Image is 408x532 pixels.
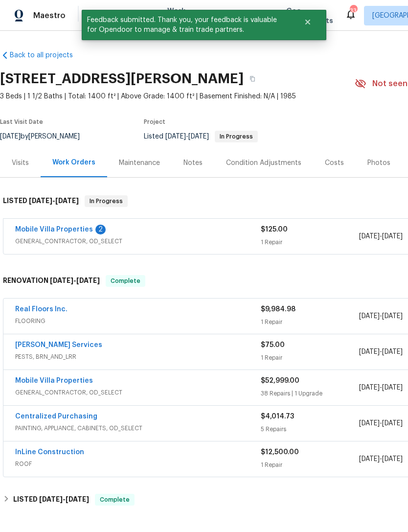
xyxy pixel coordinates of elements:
[382,348,403,355] span: [DATE]
[382,456,403,463] span: [DATE]
[325,158,344,168] div: Costs
[13,494,89,506] h6: LISTED
[15,316,261,326] span: FLOORING
[359,384,380,391] span: [DATE]
[188,133,209,140] span: [DATE]
[15,388,261,397] span: GENERAL_CONTRACTOR, OD_SELECT
[359,348,380,355] span: [DATE]
[359,454,403,464] span: -
[359,383,403,393] span: -
[359,233,380,240] span: [DATE]
[95,225,106,234] div: 2
[359,311,403,321] span: -
[167,6,192,25] span: Work Orders
[3,195,79,207] h6: LISTED
[15,342,102,348] a: [PERSON_NAME] Services
[261,353,359,363] div: 1 Repair
[226,158,301,168] div: Condition Adjustments
[15,306,68,313] a: Real Floors Inc.
[359,418,403,428] span: -
[66,496,89,503] span: [DATE]
[15,423,261,433] span: PAINTING, APPLIANCE, CABINETS, OD_SELECT
[15,377,93,384] a: Mobile Villa Properties
[183,158,203,168] div: Notes
[50,277,100,284] span: -
[144,119,165,125] span: Project
[15,413,97,420] a: Centralized Purchasing
[50,277,73,284] span: [DATE]
[292,12,324,32] button: Close
[261,226,288,233] span: $125.00
[382,233,403,240] span: [DATE]
[286,6,333,25] span: Geo Assignments
[350,6,357,16] div: 33
[33,11,66,21] span: Maestro
[359,347,403,357] span: -
[359,456,380,463] span: [DATE]
[261,449,299,456] span: $12,500.00
[261,389,359,398] div: 38 Repairs | 1 Upgrade
[261,377,299,384] span: $52,999.00
[261,306,295,313] span: $9,984.98
[359,313,380,320] span: [DATE]
[39,496,63,503] span: [DATE]
[15,226,93,233] a: Mobile Villa Properties
[119,158,160,168] div: Maintenance
[382,313,403,320] span: [DATE]
[359,231,403,241] span: -
[382,384,403,391] span: [DATE]
[15,236,261,246] span: GENERAL_CONTRACTOR, OD_SELECT
[3,275,100,287] h6: RENOVATION
[144,133,258,140] span: Listed
[12,158,29,168] div: Visits
[359,420,380,427] span: [DATE]
[15,459,261,469] span: ROOF
[76,277,100,284] span: [DATE]
[165,133,209,140] span: -
[261,342,285,348] span: $75.00
[39,496,89,503] span: -
[367,158,390,168] div: Photos
[261,317,359,327] div: 1 Repair
[96,495,134,505] span: Complete
[261,460,359,470] div: 1 Repair
[29,197,52,204] span: [DATE]
[15,352,261,362] span: PESTS, BRN_AND_LRR
[261,237,359,247] div: 1 Repair
[52,158,95,167] div: Work Orders
[165,133,186,140] span: [DATE]
[15,449,84,456] a: InLine Construction
[86,196,127,206] span: In Progress
[55,197,79,204] span: [DATE]
[29,197,79,204] span: -
[244,70,261,88] button: Copy Address
[107,276,144,286] span: Complete
[382,420,403,427] span: [DATE]
[82,10,292,40] span: Feedback submitted. Thank you, your feedback is valuable for Opendoor to manage & train trade par...
[261,424,359,434] div: 5 Repairs
[261,413,294,420] span: $4,014.73
[216,134,257,139] span: In Progress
